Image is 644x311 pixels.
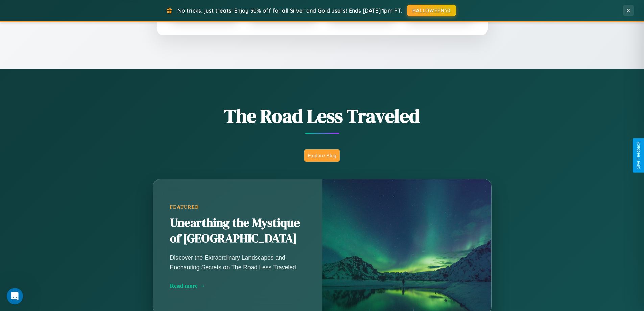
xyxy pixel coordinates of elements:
span: No tricks, just treats! Enjoy 30% off for all Silver and Gold users! Ends [DATE] 1pm PT. [177,7,402,14]
h1: The Road Less Traveled [119,103,525,129]
div: Read more → [170,282,305,289]
div: Featured [170,204,305,210]
p: Discover the Extraordinary Landscapes and Enchanting Secrets on The Road Less Traveled. [170,253,305,272]
h2: Unearthing the Mystique of [GEOGRAPHIC_DATA] [170,215,305,246]
div: Give Feedback [636,142,641,169]
button: HALLOWEEN30 [407,5,456,16]
iframe: Intercom live chat [7,288,23,304]
button: Explore Blog [304,149,340,162]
